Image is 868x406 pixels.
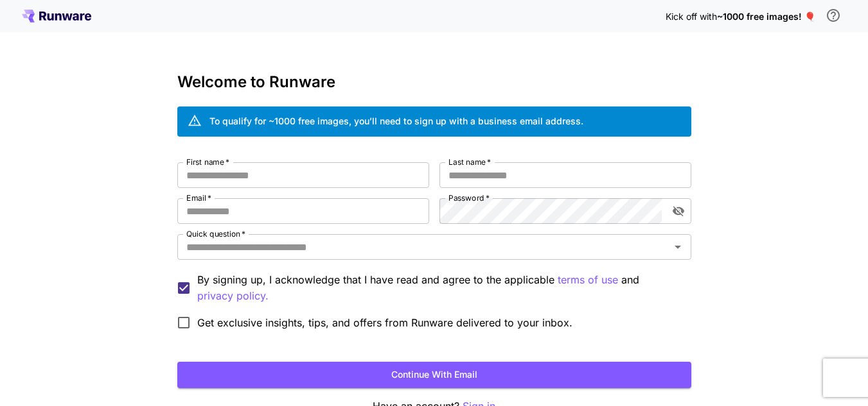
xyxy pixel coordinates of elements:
p: terms of use [558,272,618,288]
label: Password [448,192,490,203]
span: ~1000 free images! 🎈 [717,11,815,22]
p: By signing up, I acknowledge that I have read and agree to the applicable and [197,272,681,304]
label: Last name [448,156,491,167]
span: Get exclusive insights, tips, and offers from Runware delivered to your inbox. [197,315,572,330]
button: By signing up, I acknowledge that I have read and agree to the applicable and privacy policy. [558,272,618,288]
span: Kick off with [666,11,717,22]
button: By signing up, I acknowledge that I have read and agree to the applicable terms of use and [197,288,269,304]
label: Email [186,192,211,203]
button: Open [669,238,687,256]
h3: Welcome to Runware [177,73,691,91]
label: First name [186,156,229,167]
p: privacy policy. [197,288,269,304]
button: toggle password visibility [667,199,690,223]
button: In order to qualify for free credit, you need to sign up with a business email address and click ... [820,3,846,28]
div: To qualify for ~1000 free images, you’ll need to sign up with a business email address. [209,114,583,128]
button: Continue with email [177,362,691,388]
label: Quick question [186,228,245,239]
